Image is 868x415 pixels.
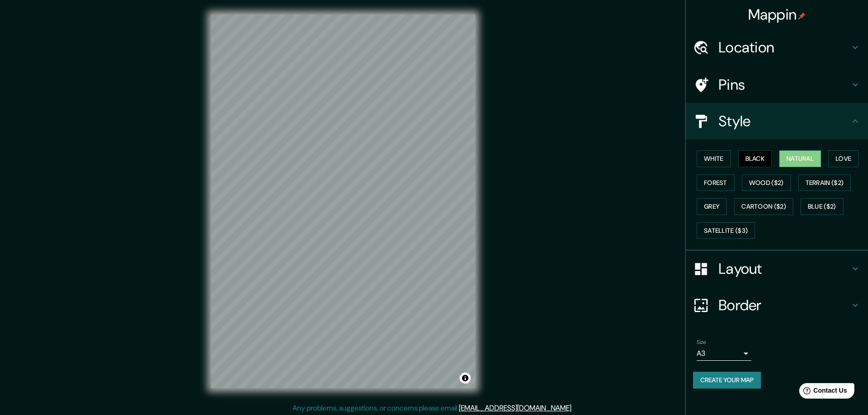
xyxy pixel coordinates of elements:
[719,112,850,130] h4: Style
[779,150,821,167] button: Natural
[719,260,850,278] h4: Layout
[460,373,471,384] button: Toggle attribution
[574,403,576,414] div: .
[828,150,858,167] button: Love
[748,5,806,24] h4: Mappin
[459,403,571,413] a: [EMAIL_ADDRESS][DOMAIN_NAME]
[686,251,868,287] div: Layout
[742,174,791,191] button: Wood ($2)
[697,198,727,215] button: Grey
[686,287,868,323] div: Border
[697,346,751,361] div: A3
[293,403,573,414] p: Any problems, suggestions, or concerns please email .
[798,12,806,20] img: pin-icon.png
[798,174,851,191] button: Terrain ($2)
[693,372,761,389] button: Create your map
[686,29,868,66] div: Location
[787,379,858,405] iframe: Help widget launcher
[686,67,868,103] div: Pins
[697,174,734,191] button: Forest
[734,198,793,215] button: Cartoon ($2)
[719,38,850,56] h4: Location
[686,103,868,139] div: Style
[211,15,475,388] canvas: Map
[719,76,850,94] h4: Pins
[719,296,850,314] h4: Border
[697,222,755,239] button: Satellite ($3)
[801,198,843,215] button: Blue ($2)
[697,338,706,346] label: Size
[738,150,772,167] button: Black
[697,150,731,167] button: White
[573,403,574,414] div: .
